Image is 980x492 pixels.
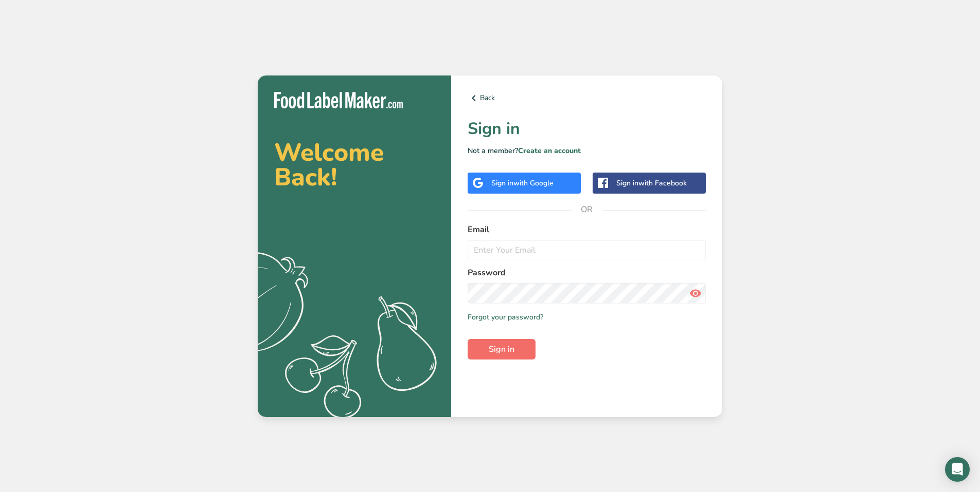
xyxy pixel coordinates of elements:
[513,178,554,188] span: with Google
[468,312,543,323] a: Forgot your password?
[518,146,581,156] a: Create an account
[468,145,706,156] p: Not a member?
[468,240,706,260] input: Enter Your Email
[489,343,514,355] span: Sign in
[468,223,706,236] label: Email
[616,178,687,188] div: Sign in
[638,178,687,188] span: with Facebook
[945,457,970,482] div: Open Intercom Messenger
[468,117,706,141] h1: Sign in
[274,92,403,109] img: Food Label Maker
[468,92,706,104] a: Back
[491,178,554,188] div: Sign in
[274,140,435,190] h2: Welcome Back!
[468,267,706,279] label: Password
[572,194,602,225] span: OR
[468,339,536,359] button: Sign in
